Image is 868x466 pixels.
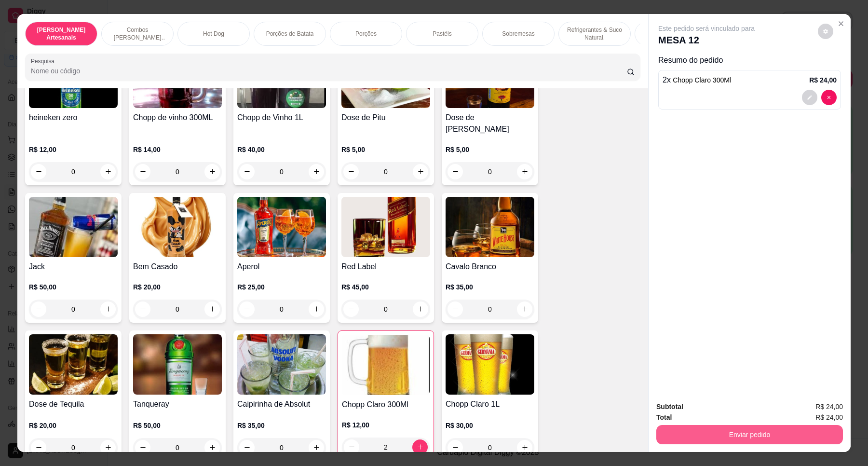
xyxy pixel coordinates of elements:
img: product-image [342,335,430,395]
button: decrease-product-quantity [448,440,463,455]
p: R$ 5,00 [341,145,430,154]
button: increase-product-quantity [100,164,116,179]
p: R$ 20,00 [133,282,222,292]
button: decrease-product-quantity [31,164,46,179]
button: increase-product-quantity [100,440,116,455]
img: product-image [237,197,326,257]
h4: Dose de Pitu [341,112,430,123]
h4: Dose de [PERSON_NAME] [446,112,534,135]
span: R$ 24,00 [815,412,843,423]
button: increase-product-quantity [204,302,220,317]
button: increase-product-quantity [309,440,324,455]
p: 2 x [663,74,731,86]
p: R$ 50,00 [29,282,118,292]
p: Combos [PERSON_NAME] Artesanais [109,26,165,41]
img: product-image [341,197,430,257]
button: increase-product-quantity [100,302,116,317]
button: decrease-product-quantity [818,24,833,39]
button: decrease-product-quantity [821,90,837,105]
button: increase-product-quantity [412,439,428,455]
p: R$ 14,00 [133,145,222,154]
h4: Aperol [237,261,326,273]
p: Refrigerantes & Suco Natural. [567,26,623,41]
button: increase-product-quantity [517,164,532,179]
span: R$ 24,00 [815,401,843,412]
h4: Jack [29,261,118,273]
img: product-image [29,197,118,257]
h4: Cavalo Branco [446,261,534,273]
img: product-image [29,334,118,395]
p: Resumo do pedido [658,55,841,66]
input: Pesquisa [31,66,627,76]
p: Porções [355,30,377,38]
button: decrease-product-quantity [448,164,463,179]
button: decrease-product-quantity [344,439,359,455]
h4: Tanqueray [133,398,222,410]
p: Este pedido será vinculado para [658,24,755,33]
h4: Caipirinha de Absolut [237,398,326,410]
strong: Total [656,413,672,421]
button: decrease-product-quantity [239,440,255,455]
button: increase-product-quantity [204,440,220,455]
p: R$ 5,00 [446,145,534,154]
button: decrease-product-quantity [31,440,46,455]
button: increase-product-quantity [517,302,532,317]
img: product-image [237,334,326,395]
p: R$ 25,00 [237,282,326,292]
p: R$ 40,00 [237,145,326,154]
p: R$ 24,00 [809,75,837,85]
p: Pastéis [433,30,451,38]
button: decrease-product-quantity [802,90,817,105]
p: R$ 35,00 [446,282,534,292]
button: decrease-product-quantity [448,302,463,317]
img: product-image [446,197,534,257]
img: product-image [446,334,534,395]
p: R$ 50,00 [133,421,222,430]
label: Pesquisa [31,57,58,65]
button: increase-product-quantity [413,302,428,317]
h4: Chopp de Vinho 1L [237,112,326,123]
h4: Red Label [341,261,430,273]
button: decrease-product-quantity [239,164,255,179]
h4: heineken zero [29,112,118,123]
h4: Bem Casado [133,261,222,273]
img: product-image [133,334,222,395]
p: R$ 12,00 [342,420,430,430]
button: increase-product-quantity [309,164,324,179]
p: Sobremesas [502,30,534,38]
button: decrease-product-quantity [135,164,150,179]
h4: Dose de Tequila [29,398,118,410]
p: R$ 45,00 [341,282,430,292]
p: R$ 20,00 [29,421,118,430]
button: decrease-product-quantity [135,440,150,455]
span: Chopp Claro 300Ml [673,76,731,84]
p: MESA 12 [658,33,755,47]
button: decrease-product-quantity [343,164,359,179]
button: Close [833,16,849,31]
p: Hot Dog [203,30,224,38]
button: increase-product-quantity [517,440,532,455]
p: Porções de Batata [266,30,314,38]
h4: Chopp de vinho 300ML [133,112,222,123]
button: decrease-product-quantity [343,302,359,317]
p: R$ 12,00 [29,145,118,154]
button: decrease-product-quantity [239,302,255,317]
img: product-image [133,197,222,257]
button: Enviar pedido [656,425,843,444]
button: increase-product-quantity [309,302,324,317]
p: R$ 30,00 [446,421,534,430]
button: increase-product-quantity [413,164,428,179]
h4: Chopp Claro 1L [446,398,534,410]
button: decrease-product-quantity [135,302,150,317]
h4: Chopp Claro 300Ml [342,399,430,411]
button: increase-product-quantity [204,164,220,179]
strong: Subtotal [656,403,683,411]
p: [PERSON_NAME] Artesanais [33,26,89,41]
p: R$ 35,00 [237,421,326,430]
button: decrease-product-quantity [31,302,46,317]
